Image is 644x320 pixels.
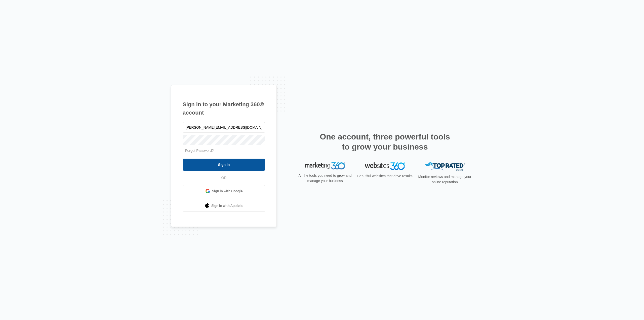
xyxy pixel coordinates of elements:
a: Sign in with Apple Id [183,200,265,212]
input: Sign In [183,159,265,171]
p: Monitor reviews and manage your online reputation [417,174,473,185]
h1: Sign in to your Marketing 360® account [183,100,265,117]
span: Sign in with Google [212,189,243,194]
a: Forgot Password? [185,149,214,153]
p: All the tools you need to grow and manage your business [297,173,353,184]
p: Beautiful websites that drive results [357,173,413,179]
img: Websites 360 [365,162,405,170]
h2: One account, three powerful tools to grow your business [318,132,452,152]
input: Email [183,122,265,133]
span: OR [218,175,230,181]
img: Marketing 360 [305,162,345,169]
a: Sign in with Google [183,185,265,197]
span: Sign in with Apple Id [211,203,244,208]
img: Top Rated Local [425,162,465,171]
